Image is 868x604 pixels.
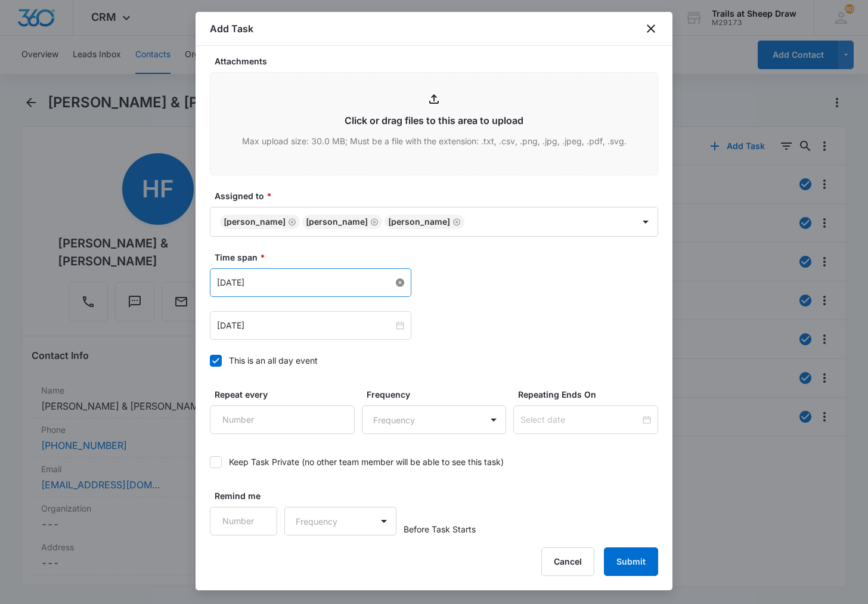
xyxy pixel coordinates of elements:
div: Remove Micheal Burke [450,218,461,226]
button: Cancel [541,547,594,576]
label: Repeating Ends On [518,388,663,401]
input: Number [210,405,355,434]
span: close-circle [396,278,404,287]
div: Keep Task Private (no other team member will be able to see this task) [229,456,504,468]
div: [PERSON_NAME] [388,218,450,226]
div: Remove Ethan Esparza-Escobar [368,218,379,226]
h1: Add Task [210,21,253,36]
input: Mar 9, 2023 [217,319,393,332]
label: Time span [215,251,663,264]
button: Submit [604,547,658,576]
span: Before Task Starts [404,523,476,535]
label: Assigned to [215,190,663,202]
div: Remove Edgar Jimenez [286,218,296,226]
div: [PERSON_NAME] [224,218,286,226]
input: Mar 9, 2023 [217,276,393,289]
button: close [644,21,658,36]
label: Repeat every [215,388,359,401]
div: [PERSON_NAME] [306,218,368,226]
label: Remind me [215,490,282,502]
label: Attachments [215,55,663,67]
input: Select date [520,413,640,426]
div: This is an all day event [229,354,318,367]
label: Frequency [367,388,511,401]
input: Number [210,507,277,535]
